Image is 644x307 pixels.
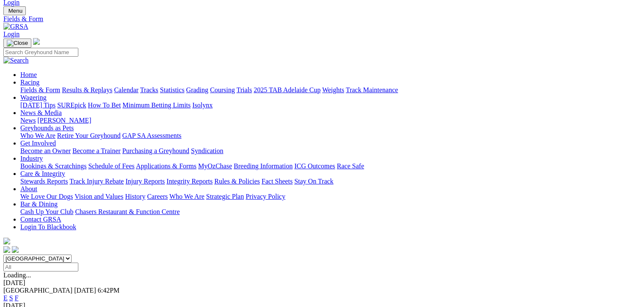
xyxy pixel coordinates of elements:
input: Search [3,48,78,57]
span: Loading... [3,271,31,279]
a: Login To Blackbook [20,223,76,230]
img: Search [3,57,29,64]
a: Track Injury Rebate [69,178,124,185]
a: Tracks [140,86,158,93]
a: Wagering [20,94,47,101]
a: Become an Owner [20,147,71,154]
input: Select date [3,263,78,271]
span: 6:42PM [98,287,120,294]
img: facebook.svg [3,246,10,253]
a: ICG Outcomes [294,162,335,170]
div: Bar & Dining [20,208,641,216]
div: About [20,193,641,200]
a: Stay On Track [294,178,333,185]
a: Fields & Form [3,15,641,23]
img: logo-grsa-white.png [3,238,10,244]
span: [GEOGRAPHIC_DATA] [3,287,72,294]
a: [PERSON_NAME] [37,117,91,124]
button: Toggle navigation [3,38,31,48]
a: History [125,193,145,200]
img: GRSA [3,23,28,30]
a: Get Involved [20,140,56,147]
div: News & Media [20,117,641,124]
a: Strategic Plan [206,193,244,200]
a: Become a Trainer [72,147,121,154]
div: Wagering [20,101,641,109]
div: Racing [20,86,641,94]
a: Trials [236,86,252,93]
a: News & Media [20,109,62,116]
a: Bar & Dining [20,200,58,208]
img: twitter.svg [12,246,19,253]
a: Purchasing a Greyhound [122,147,189,154]
a: GAP SA Assessments [122,132,182,139]
a: Schedule of Fees [88,162,134,170]
a: Retire Your Greyhound [57,132,121,139]
button: Toggle navigation [3,6,26,15]
a: [DATE] Tips [20,101,55,109]
span: Menu [8,8,22,14]
div: [DATE] [3,279,641,287]
a: Syndication [191,147,223,154]
div: Care & Integrity [20,178,641,185]
img: Close [7,40,28,47]
a: How To Bet [88,101,121,109]
a: Integrity Reports [166,178,213,185]
a: Stewards Reports [20,178,68,185]
div: Get Involved [20,147,641,155]
a: Injury Reports [125,178,165,185]
a: Weights [322,86,344,93]
a: F [15,294,19,302]
a: Vision and Values [75,193,123,200]
a: Grading [186,86,208,93]
a: Statistics [160,86,185,93]
a: Privacy Policy [246,193,285,200]
a: About [20,185,37,192]
a: Login [3,30,19,38]
div: Industry [20,162,641,170]
span: [DATE] [74,287,96,294]
img: logo-grsa-white.png [33,38,40,45]
a: News [20,117,36,124]
a: Chasers Restaurant & Function Centre [75,208,180,215]
a: Care & Integrity [20,170,65,177]
a: We Love Our Dogs [20,193,73,200]
a: 2025 TAB Adelaide Cup [254,86,321,93]
a: Isolynx [192,101,213,109]
a: Industry [20,155,43,162]
a: Home [20,71,37,78]
a: Rules & Policies [214,178,260,185]
a: Results & Replays [62,86,112,93]
a: Breeding Information [234,162,293,170]
a: Racing [20,79,39,86]
a: Fields & Form [20,86,60,93]
a: Who We Are [169,193,205,200]
a: Cash Up Your Club [20,208,73,215]
a: Race Safe [337,162,364,170]
a: Contact GRSA [20,216,61,223]
a: Coursing [210,86,235,93]
a: Greyhounds as Pets [20,124,74,132]
a: Careers [147,193,168,200]
a: MyOzChase [198,162,232,170]
a: Minimum Betting Limits [122,101,191,109]
a: Who We Are [20,132,55,139]
a: Fact Sheets [262,178,293,185]
a: SUREpick [57,101,86,109]
a: Bookings & Scratchings [20,162,86,170]
a: E [3,294,8,302]
a: Track Maintenance [346,86,398,93]
a: S [9,294,13,302]
a: Applications & Forms [136,162,196,170]
div: Greyhounds as Pets [20,132,641,140]
a: Calendar [114,86,138,93]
